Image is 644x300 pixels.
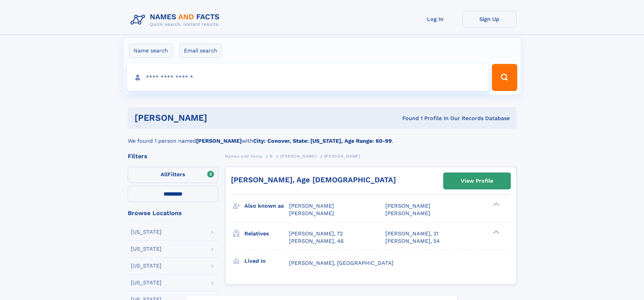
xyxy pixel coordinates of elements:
[461,173,493,189] div: View Profile
[131,229,162,235] div: [US_STATE]
[305,115,510,122] div: Found 1 Profile In Our Records Database
[289,203,334,209] span: [PERSON_NAME]
[270,154,273,159] span: B
[385,237,440,245] a: [PERSON_NAME], 54
[244,200,289,212] h3: Also known as
[128,167,218,183] label: Filters
[128,210,218,216] div: Browse Locations
[225,152,262,160] a: Names and Facts
[492,230,500,234] div: ❯
[289,260,393,266] span: [PERSON_NAME], [GEOGRAPHIC_DATA]
[161,171,168,178] span: All
[280,154,316,159] span: [PERSON_NAME]
[289,237,344,245] a: [PERSON_NAME], 46
[129,44,172,58] label: Name search
[135,114,305,122] h1: [PERSON_NAME]
[289,230,343,237] a: [PERSON_NAME], 72
[131,246,162,252] div: [US_STATE]
[492,202,500,207] div: ❯
[253,138,392,144] b: City: Conover, State: [US_STATE], Age Range: 60-99
[408,11,462,27] a: Log In
[385,210,430,216] span: [PERSON_NAME]
[280,152,316,160] a: [PERSON_NAME]
[385,230,438,237] a: [PERSON_NAME], 21
[270,152,273,160] a: B
[324,154,360,159] span: [PERSON_NAME]
[131,280,162,285] div: [US_STATE]
[128,153,218,159] div: Filters
[444,173,510,189] a: View Profile
[462,11,517,27] a: Sign Up
[131,263,162,269] div: [US_STATE]
[244,228,289,239] h3: Relatives
[492,64,517,91] button: Search Button
[196,138,242,144] b: [PERSON_NAME]
[128,129,517,145] div: We found 1 person named with .
[289,210,334,216] span: [PERSON_NAME]
[180,44,222,58] label: Email search
[127,64,489,91] input: search input
[231,176,396,184] a: [PERSON_NAME], Age [DEMOGRAPHIC_DATA]
[385,203,430,209] span: [PERSON_NAME]
[128,11,225,29] img: Logo Names and Facts
[244,255,289,267] h3: Lived in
